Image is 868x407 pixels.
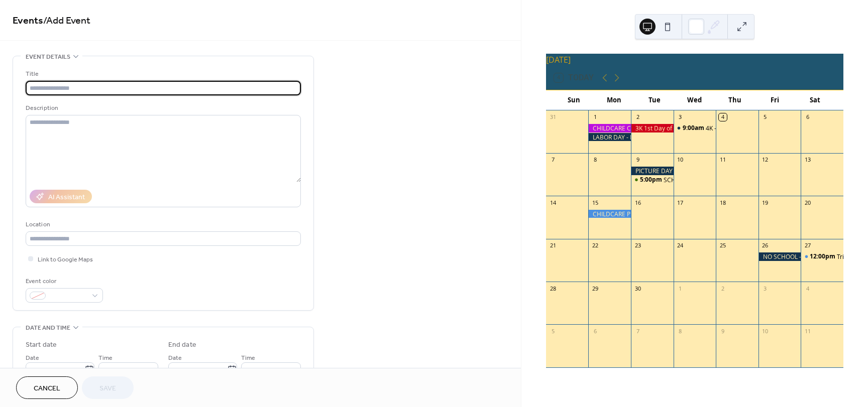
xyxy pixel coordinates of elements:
[675,90,715,110] div: Wed
[13,11,43,31] a: Events
[804,242,811,249] div: 27
[591,113,599,121] div: 1
[546,54,843,66] div: [DATE]
[677,327,684,335] div: 8
[762,242,769,249] div: 26
[26,323,70,333] span: Date and time
[634,242,641,249] div: 23
[549,199,557,206] div: 14
[677,285,684,292] div: 1
[677,156,684,164] div: 10
[810,252,837,261] span: 12:00pm
[762,156,769,164] div: 12
[804,199,811,206] div: 20
[591,199,599,206] div: 15
[549,156,557,164] div: 7
[634,156,641,164] div: 9
[16,376,78,399] button: Cancel
[762,113,769,121] div: 5
[719,199,726,206] div: 18
[755,90,795,110] div: Fri
[795,90,835,110] div: Sat
[719,285,726,292] div: 2
[804,156,811,164] div: 13
[549,285,557,292] div: 28
[549,242,557,249] div: 21
[677,242,684,249] div: 24
[640,176,664,184] span: 5:00pm
[804,285,811,292] div: 4
[631,167,674,175] div: PICTURE DAY
[594,90,634,110] div: Mon
[26,219,299,230] div: Location
[26,103,299,113] div: Description
[26,353,39,363] span: Date
[38,254,93,265] span: Link to Google Maps
[168,340,196,350] div: End date
[588,124,631,132] div: CHILDCARE CLOSED
[762,199,769,206] div: 19
[549,113,557,121] div: 31
[719,113,726,121] div: 4
[26,340,57,350] div: Start date
[683,124,706,132] span: 9:00am
[664,176,788,184] div: SCHOOL ADVISORY / HOME & SCHOOL MTG
[706,124,794,132] div: 4K - 4th Grade Vision Screening
[804,327,811,335] div: 11
[634,327,641,335] div: 7
[719,327,726,335] div: 9
[677,113,684,121] div: 3
[631,124,674,132] div: 3K 1st Day of School
[762,327,769,335] div: 10
[631,176,674,184] div: SCHOOL ADVISORY / HOME & SCHOOL MTG
[43,11,90,31] span: / Add Event
[762,285,769,292] div: 3
[588,133,631,142] div: LABOR DAY - NO SCHOOL
[168,353,182,363] span: Date
[634,285,641,292] div: 30
[98,353,113,363] span: Time
[719,242,726,249] div: 25
[634,90,675,110] div: Tue
[804,113,811,121] div: 6
[715,90,755,110] div: Thu
[549,327,557,335] div: 5
[554,90,594,110] div: Sun
[634,199,641,206] div: 16
[26,276,101,287] div: Event color
[241,353,255,363] span: Time
[719,156,726,164] div: 11
[591,327,599,335] div: 6
[758,252,801,261] div: NO SCHOOL - Inservice Day
[591,242,599,249] div: 22
[634,113,641,121] div: 2
[677,199,684,206] div: 17
[588,210,631,218] div: CHILDCARE PLANNERS DUE
[591,156,599,164] div: 8
[26,52,70,62] span: Event details
[801,252,843,261] div: Trivia Night
[34,383,60,394] span: Cancel
[26,69,299,79] div: Title
[591,285,599,292] div: 29
[674,124,716,132] div: 4K - 4th Grade Vision Screening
